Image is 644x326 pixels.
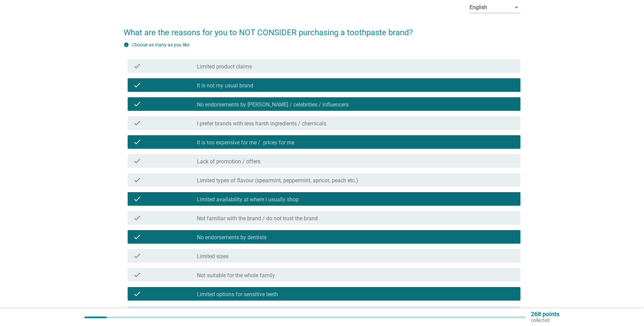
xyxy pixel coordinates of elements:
i: check [133,214,141,222]
label: Choose as many as you like [132,42,189,47]
i: check [133,100,141,108]
i: check [133,176,141,184]
label: Limited types of flavour (spearmint, peppermint, apricot, peach etc.) [197,177,358,184]
i: check [133,271,141,279]
div: English [470,4,487,11]
i: check [133,81,141,89]
label: Not familiar with the brand / do not trust the brand [197,215,318,222]
i: info [124,42,129,47]
i: check [133,119,141,127]
p: 268 points [531,311,559,317]
label: I prefer brands with less harsh ingredients / chemicals [197,120,326,127]
label: No endorsements by dentists [197,234,266,241]
label: Limited product claims [197,63,252,70]
i: check [133,195,141,203]
i: check [133,157,141,165]
label: Limited options for sensitive teeth [197,291,278,298]
p: collected [531,317,559,323]
i: check [133,233,141,241]
label: No endorsements by [PERSON_NAME] / celebrities / influencers [197,101,349,108]
i: arrow_drop_down [512,3,520,12]
i: check [133,252,141,260]
i: check [133,290,141,298]
label: Not suitable for the whole family [197,272,275,279]
label: Lack of promotion / offers [197,158,260,165]
label: It is not my usual brand [197,82,253,89]
label: It is too expensive for me / pricey for me [197,139,294,146]
i: check [133,138,141,146]
label: Limited sizes [197,253,228,260]
label: Limited availability at where I usually shop [197,196,299,203]
h2: What are the reasons for you to NOT CONSIDER purchasing a toothpaste brand? [124,20,520,39]
i: check [133,62,141,70]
